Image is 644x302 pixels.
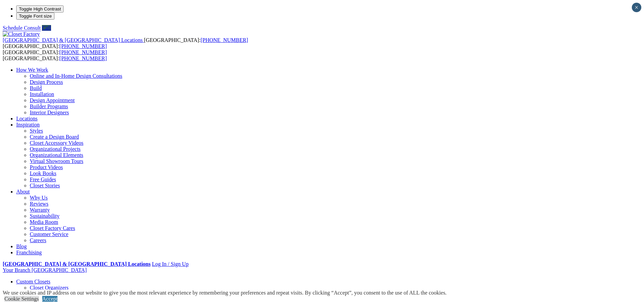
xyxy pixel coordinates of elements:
[30,183,60,188] a: Closet Stories
[16,243,27,249] a: Blog
[3,267,30,273] span: Your Branch
[30,134,79,140] a: Create a Design Board
[30,201,48,207] a: Reviews
[30,110,69,115] a: Interior Designers
[30,170,56,176] a: Look Books
[19,6,61,11] span: Toggle High Contrast
[200,37,248,43] a: [PHONE_NUMBER]
[3,37,248,49] span: [GEOGRAPHIC_DATA]: [GEOGRAPHIC_DATA]:
[30,79,63,85] a: Design Process
[30,103,68,109] a: Builder Programs
[3,267,87,273] a: Your Branch [GEOGRAPHIC_DATA]
[30,158,84,164] a: Virtual Showroom Tours
[3,261,150,267] a: [GEOGRAPHIC_DATA] & [GEOGRAPHIC_DATA] Locations
[16,279,50,284] a: Custom Closets
[16,13,54,20] button: Toggle Font size
[16,67,48,73] a: How We Work
[42,296,57,302] a: Accept
[30,146,80,152] a: Organizational Projects
[30,237,46,243] a: Careers
[3,25,41,31] a: Schedule Consult
[30,219,58,225] a: Media Room
[3,31,40,37] img: Closet Factory
[16,5,64,13] button: Toggle High Contrast
[30,91,54,97] a: Installation
[30,177,56,182] a: Free Guides
[632,3,641,12] button: Close
[16,250,42,255] a: Franchising
[3,49,107,61] span: [GEOGRAPHIC_DATA]: [GEOGRAPHIC_DATA]:
[30,73,122,79] a: Online and In-Home Design Consultations
[30,195,48,201] a: Why Us
[59,49,107,55] a: [PHONE_NUMBER]
[30,97,75,103] a: Design Appointment
[16,116,38,121] a: Locations
[3,37,143,43] span: [GEOGRAPHIC_DATA] & [GEOGRAPHIC_DATA] Locations
[31,267,87,273] span: [GEOGRAPHIC_DATA]
[42,25,51,31] a: Call
[30,285,69,291] a: Closet Organizers
[30,140,84,146] a: Closet Accessory Videos
[30,225,75,231] a: Closet Factory Cares
[152,261,188,267] a: Log In / Sign Up
[30,213,59,219] a: Sustainability
[30,152,83,158] a: Organizational Elements
[16,189,30,194] a: About
[4,296,39,302] a: Cookie Settings
[19,14,52,19] span: Toggle Font size
[30,85,42,91] a: Build
[30,128,43,134] a: Styles
[3,37,144,43] a: [GEOGRAPHIC_DATA] & [GEOGRAPHIC_DATA] Locations
[59,43,107,49] a: [PHONE_NUMBER]
[59,55,107,61] a: [PHONE_NUMBER]
[30,231,68,237] a: Customer Service
[3,290,447,296] div: We use cookies and IP address on our website to give you the most relevant experience by remember...
[16,122,40,127] a: Inspiration
[30,207,50,213] a: Warranty
[30,164,63,170] a: Product Videos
